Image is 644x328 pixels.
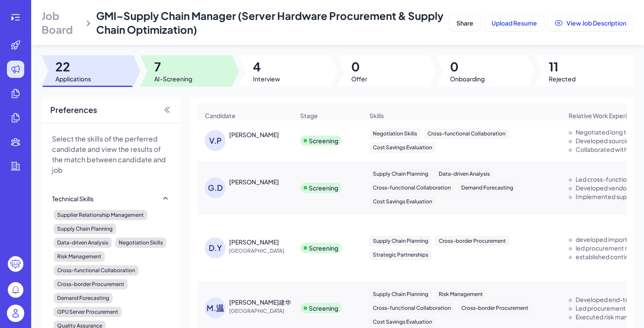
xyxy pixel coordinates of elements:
span: Share [456,19,473,27]
span: Preferences [50,104,97,116]
div: Cross-border Procurement [458,303,532,313]
span: 22 [55,59,91,74]
button: Upload Resume [484,15,544,31]
span: Applications [55,74,91,83]
div: Risk Management [54,251,105,262]
div: Cost Savings Evaluation [369,142,436,153]
div: Cross-functional Collaboration [424,129,509,139]
p: Select the skills of the perferred candidate and view the results of the match between candidate ... [52,134,170,175]
span: Offer [351,74,367,83]
div: Dingxin Yin [229,238,279,246]
span: Onboarding [450,74,485,83]
div: Demand Forecasting [54,293,113,303]
span: Interview [253,74,280,83]
div: Cross-functional Collaboration [369,303,454,313]
div: Gaurav Dutta [229,177,279,186]
span: Skills [369,111,384,120]
div: D.Y [205,238,226,258]
span: [GEOGRAPHIC_DATA] [229,307,294,315]
div: Risk Management [435,289,486,299]
div: Demand Forecasting [458,183,517,193]
span: Upload Resume [492,19,537,27]
span: [GEOGRAPHIC_DATA] [229,247,294,255]
span: Candidate [205,111,236,120]
span: View Job Description [566,19,626,27]
span: AI-Screening [154,74,192,83]
div: Negotiation Skills [369,129,421,139]
img: user_logo.png [7,305,24,322]
div: Cost Savings Evaluation [369,317,436,327]
div: Data-driven Analysis [435,169,493,179]
span: 4 [253,59,280,74]
div: Cost Savings Evaluation [369,196,436,207]
span: Rejected [549,74,576,83]
div: Cross-border Procurement [54,279,128,289]
div: Supply Chain Planning [369,289,432,299]
div: Screening [309,183,338,192]
span: 0 [450,59,485,74]
div: Negotiation Skills [115,238,166,248]
div: Cross-functional Collaboration [54,265,139,276]
span: Job Board [42,9,81,36]
span: GMI–Supply Chain Manager (Server Hardware Procurement & Supply Chain Optimization) [96,9,443,36]
div: Technical Skills [52,194,94,203]
div: VINICIUS PERON [229,130,279,139]
div: Data-driven Analysis [54,238,112,248]
button: View Job Description [548,15,634,31]
div: Strategic Partnerships [369,250,432,260]
div: G.D [205,177,226,198]
div: Screening [309,136,338,145]
span: 11 [549,59,576,74]
span: Relative Work Experience [569,111,641,120]
div: GPU Server Procurement [54,307,122,317]
div: Supply Chain Planning [369,236,432,246]
div: Screening [309,244,338,252]
div: Supply Chain Planning [54,224,116,234]
div: Supply Chain Planning [369,169,432,179]
span: Stage [300,111,318,120]
button: Share [449,15,481,31]
div: Cross-functional Collaboration [369,183,454,193]
div: M.温 [205,298,226,318]
div: Cross-border Procurement [435,236,509,246]
div: Maggie 温建华 [229,298,291,306]
div: V.P [205,130,226,151]
div: Screening [309,304,338,312]
span: 7 [154,59,192,74]
div: Supplier Relationship Management [54,210,147,220]
span: 0 [351,59,367,74]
